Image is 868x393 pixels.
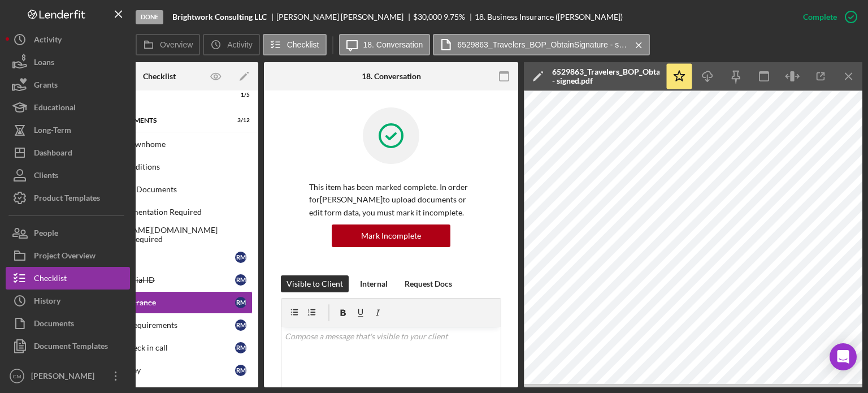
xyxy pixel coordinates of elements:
div: Additional Requirements [89,321,235,330]
a: Site Visit/Check in callRM [66,336,253,359]
a: [PERSON_NAME][DOMAIN_NAME] registration required [66,223,253,246]
button: Loans [6,51,130,74]
div: 6529863_Travelers_BOP_ObtainSignature - signed.pdf [552,67,659,85]
label: Checklist [287,40,319,49]
button: Internal [354,275,393,292]
div: Closing survey [89,366,235,375]
div: Internal [360,275,388,292]
a: Closing surveyRM [66,359,253,382]
button: Documents [6,312,130,335]
div: Document Templates [34,335,108,360]
div: Clients [34,164,58,189]
div: Dashboard [34,141,72,167]
div: R M [235,365,246,376]
div: Business Insurance [89,298,235,307]
div: CLOSING DOCUMENTS [83,117,222,124]
div: 1 / 5 [229,92,250,98]
a: USDA Documentation Required [66,201,253,223]
div: Site Visit/Check in call [89,343,235,352]
div: Product Templates [34,187,100,212]
div: [PERSON_NAME] [PERSON_NAME] [276,12,413,21]
button: Visible to Client [281,275,349,292]
div: [PERSON_NAME][DOMAIN_NAME] registration required [89,226,252,244]
button: Document Templates [6,335,130,357]
div: R M [235,274,246,286]
div: R M [235,319,246,331]
div: Decision [83,92,222,98]
button: Checklist [6,267,130,290]
button: CM[PERSON_NAME] [6,365,130,387]
button: People [6,222,130,244]
a: Business InsuranceRM [66,291,253,314]
div: Request Docs [405,275,452,292]
div: Complete [803,6,837,28]
label: Overview [160,40,193,49]
button: Product Templates [6,187,130,209]
a: Letter of Conditions [66,156,253,178]
div: Documents [34,312,74,338]
button: Educational [6,96,130,119]
div: Checklist [143,72,176,81]
a: Copy of Official IDRM [66,269,253,291]
label: 6529863_Travelers_BOP_ObtainSignature - signed.pdf [457,40,627,49]
button: Activity [6,28,130,51]
label: Activity [227,40,252,49]
button: Grants [6,74,130,96]
div: Checklist [34,267,67,292]
div: 18. Conversation [362,72,421,81]
div: History [34,290,60,315]
a: ACH FormRM [66,246,253,269]
a: Import to Downhome [66,133,253,156]
button: Project Overview [6,244,130,267]
label: 18. Conversation [363,40,423,49]
button: Long-Term [6,119,130,141]
div: 18. Business Insurance ([PERSON_NAME]) [475,12,623,21]
div: Loans [34,51,54,76]
div: R M [235,297,246,308]
div: Done [136,10,163,24]
div: Project Overview [34,244,96,270]
button: Clients [6,164,130,187]
div: Open Intercom Messenger [830,343,857,370]
text: CM [13,373,21,379]
div: Grants [34,74,58,99]
a: Additional RequirementsRM [66,314,253,336]
div: Mark Incomplete [361,224,421,247]
div: Visible to Client [287,275,343,292]
div: $30,000 [413,12,442,21]
div: R M [235,342,246,353]
button: 18. Conversation [339,34,431,55]
div: People [34,222,58,247]
button: Overview [136,34,200,55]
button: Request Docs [399,275,458,292]
a: History [6,290,130,312]
b: Brightwork Consulting LLC [172,12,267,21]
div: Loan Closing Documents [89,185,252,194]
button: Complete [792,6,862,28]
div: USDA Documentation Required [89,208,252,217]
button: Activity [203,34,259,55]
div: ACH Form [89,253,235,262]
div: Copy of Official ID [89,275,235,284]
p: This item has been marked complete. In order for [PERSON_NAME] to upload documents or edit form d... [309,181,473,219]
div: [PERSON_NAME] [28,365,102,390]
div: Letter of Conditions [89,162,252,171]
a: Loan Closing Documents [66,178,253,201]
button: Dashboard [6,141,130,164]
div: Activity [34,28,62,54]
div: Long-Term [34,119,71,144]
div: 9.75 % [444,12,465,21]
div: Educational [34,96,76,122]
